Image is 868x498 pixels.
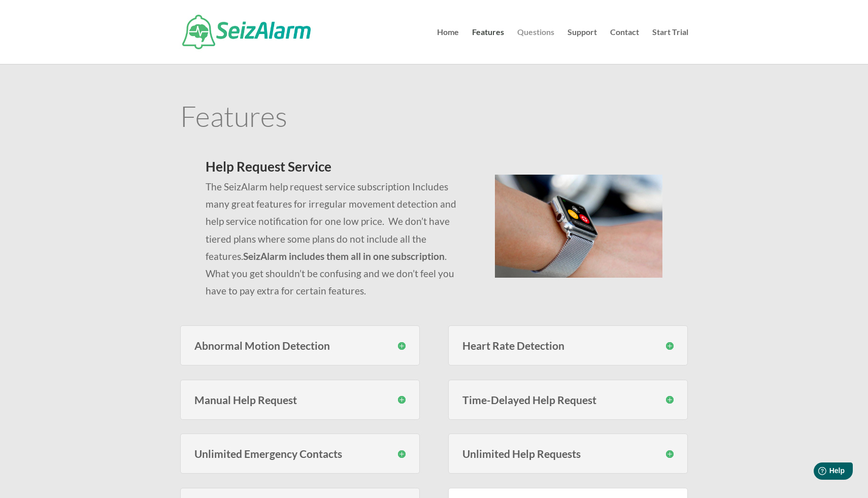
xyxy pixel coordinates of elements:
[778,458,857,487] iframe: Help widget launcher
[437,28,459,64] a: Home
[462,340,674,351] h3: Heart Rate Detection
[180,102,688,135] h1: Features
[243,250,445,262] strong: SeizAlarm includes them all in one subscription
[194,340,406,351] h3: Abnormal Motion Detection
[472,28,504,64] a: Features
[610,28,639,64] a: Contact
[652,28,688,64] a: Start Trial
[462,448,674,459] h3: Unlimited Help Requests
[194,394,406,405] h3: Manual Help Request
[206,178,470,300] p: The SeizAlarm help request service subscription Includes many great features for irregular moveme...
[462,394,674,405] h3: Time-Delayed Help Request
[517,28,554,64] a: Questions
[194,448,406,459] h3: Unlimited Emergency Contacts
[182,15,311,49] img: SeizAlarm
[567,28,597,64] a: Support
[495,175,663,278] img: seizalarm-on-wrist
[206,160,470,178] h2: Help Request Service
